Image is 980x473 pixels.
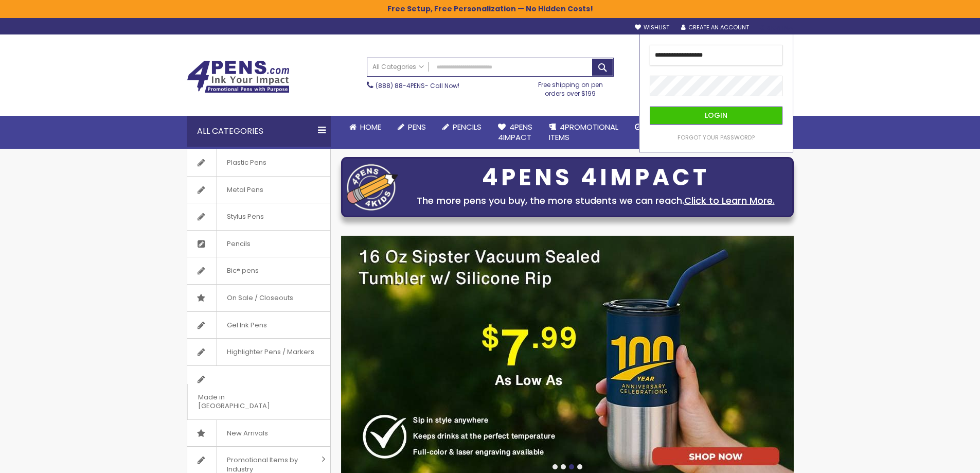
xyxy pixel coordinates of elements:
[187,420,330,447] a: New Arrivals
[341,116,389,138] a: Home
[453,121,482,132] span: Pencils
[187,384,305,419] span: Made in [GEOGRAPHIC_DATA]
[187,312,330,339] a: Gel Ink Pens
[408,121,426,132] span: Pens
[216,177,274,203] span: Metal Pens
[627,116,673,138] a: Rush
[216,339,325,365] span: Highlighter Pens / Markers
[367,58,429,75] a: All Categories
[376,81,425,90] a: (888) 88-4PENS
[187,177,330,203] a: Metal Pens
[372,63,424,71] span: All Categories
[650,107,782,125] button: Login
[389,116,434,138] a: Pens
[498,121,532,143] span: 4Pens 4impact
[678,134,755,142] a: Forgot Your Password?
[216,420,278,447] span: New Arrivals
[678,133,755,142] span: Forgot Your Password?
[187,116,331,147] div: All Categories
[187,203,330,230] a: Stylus Pens
[684,194,775,207] a: Click to Learn More.
[635,24,669,31] a: Wishlist
[216,203,274,230] span: Stylus Pens
[347,164,398,211] img: four_pen_logo.png
[187,366,330,419] a: Made in [GEOGRAPHIC_DATA]
[216,257,269,284] span: Bic® pens
[376,81,459,90] span: - Call Now!
[549,121,618,143] span: 4PROMOTIONAL ITEMS
[541,116,627,149] a: 4PROMOTIONALITEMS
[187,231,330,257] a: Pencils
[403,194,788,208] div: The more pens you buy, the more students we can reach.
[187,257,330,284] a: Bic® pens
[681,24,749,31] a: Create an Account
[403,167,788,188] div: 4PENS 4IMPACT
[216,312,277,339] span: Gel Ink Pens
[187,339,330,365] a: Highlighter Pens / Markers
[187,60,290,93] img: 4Pens Custom Pens and Promotional Products
[187,149,330,176] a: Plastic Pens
[216,231,261,257] span: Pencils
[759,24,793,32] div: Sign In
[187,285,330,311] a: On Sale / Closeouts
[360,121,381,132] span: Home
[216,285,304,311] span: On Sale / Closeouts
[434,116,490,138] a: Pencils
[895,445,980,473] iframe: Google Customer Reviews
[490,116,541,149] a: 4Pens4impact
[705,110,727,120] span: Login
[216,149,277,176] span: Plastic Pens
[527,77,614,97] div: Free shipping on pen orders over $199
